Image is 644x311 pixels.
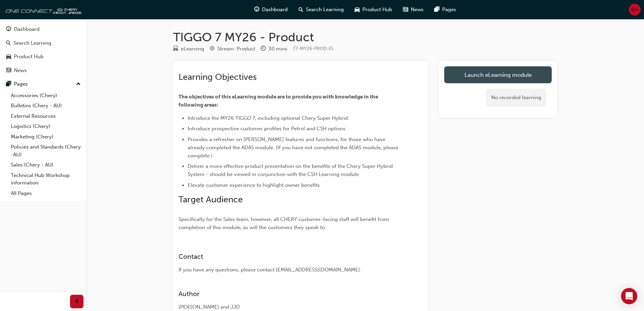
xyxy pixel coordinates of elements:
span: Target Audience [178,194,243,205]
span: news-icon [6,68,11,74]
div: Search Learning [14,39,51,47]
a: Technical Hub Workshop information [8,170,84,188]
a: All Pages [8,188,84,199]
div: Duration [261,45,287,53]
span: guage-icon [254,5,259,14]
span: guage-icon [6,26,11,32]
div: Type [173,45,204,53]
a: Dashboard [3,23,84,36]
h3: Contact [178,253,398,261]
a: news-iconNews [398,3,429,17]
a: Search Learning [3,37,84,49]
a: Accessories (Chery) [8,90,84,101]
span: Learning resource code [293,46,334,51]
a: search-iconSearch Learning [293,3,349,17]
span: search-icon [6,40,11,46]
span: Search Learning [306,6,344,14]
span: BH [631,6,638,14]
a: Product Hub [3,50,84,63]
span: Specifically for the Sales team, however, all CHERY customer-facing staff will benefit from compl... [178,216,390,230]
span: car-icon [6,54,11,60]
img: oneconnect [3,3,81,16]
div: If you have any questions, please contact [EMAIL_ADDRESS][DOMAIN_NAME]. [178,266,398,274]
div: Stream: Product [217,45,255,53]
div: News [14,67,27,74]
span: The objectives of this eLearning module are to provide you with knowledge in the following areas: [178,94,379,108]
span: Elevate customer experience to highlight owner benefits [188,182,320,188]
a: Sales (Chery - AU) [8,160,84,170]
span: Introduce prospective customer profiles for Petrol and CSH options [188,126,345,132]
div: Pages [14,80,28,88]
div: 30 mins [268,45,287,53]
span: Dashboard [262,6,288,14]
div: Dashboard [14,25,40,33]
span: Pages [442,6,456,14]
button: BH [629,4,641,16]
a: Launch eLearning module [444,66,552,83]
a: guage-iconDashboard [249,3,293,17]
h1: TIGGO 7 MY26 - Product [173,30,557,45]
span: Product Hub [362,6,392,14]
span: learningResourceType_ELEARNING-icon [173,46,178,52]
div: [PERSON_NAME] and JJD [178,303,398,311]
span: Provides a refresher on [PERSON_NAME] features and functions, for those who have already complete... [188,136,400,159]
span: Learning Objectives [178,72,257,82]
button: Pages [3,78,84,90]
a: pages-iconPages [429,3,461,17]
div: No recorded learning [486,89,546,107]
span: car-icon [355,5,360,14]
span: search-icon [299,5,303,14]
a: car-iconProduct Hub [349,3,398,17]
span: target-icon [210,46,215,52]
div: eLearning [181,45,204,53]
a: Marketing (Chery) [8,132,84,142]
span: News [411,6,424,14]
a: External Resources [8,111,84,121]
span: pages-icon [434,5,439,14]
a: Logistics (Chery) [8,121,84,132]
div: Open Intercom Messenger [621,288,637,304]
span: news-icon [403,5,408,14]
button: DashboardSearch LearningProduct HubNews [3,22,84,78]
a: Policies and Standards (Chery -AU) [8,142,84,160]
span: pages-icon [6,81,11,87]
span: Introduce the MY26 TIGGO 7, including optional Chery Super Hybrid. [188,115,349,121]
h3: Author [178,290,398,298]
span: up-icon [76,80,81,89]
span: clock-icon [261,46,266,52]
span: Deliver a more effective product presentation on the benefits of the Chery Super Hybrid System - ... [188,163,394,177]
div: Stream [210,45,255,53]
span: prev-icon [74,297,79,306]
a: Bulletins (Chery - AU) [8,101,84,111]
div: Product Hub [14,53,44,61]
a: News [3,64,84,77]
